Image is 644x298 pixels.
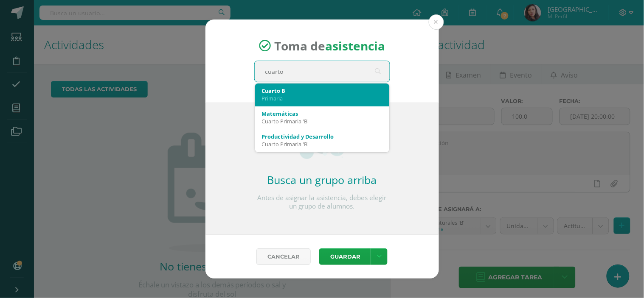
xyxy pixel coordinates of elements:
[255,61,390,82] input: Busca un grado o sección aquí...
[319,248,371,265] button: Guardar
[254,173,390,187] h2: Busca un grupo arriba
[429,14,444,30] button: Close (Esc)
[254,194,390,211] p: Antes de asignar la asistencia, debes elegir un grupo de alumnos.
[274,38,385,54] span: Toma de
[262,133,382,140] div: Productividad y Desarrollo
[256,248,311,265] a: Cancelar
[262,140,382,148] div: Cuarto Primaria 'B'
[325,38,385,54] strong: asistencia
[262,87,382,95] div: Cuarto B
[262,117,382,125] div: Cuarto Primaria 'B'
[262,110,382,117] div: Matemáticas
[262,95,382,102] div: Primaria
